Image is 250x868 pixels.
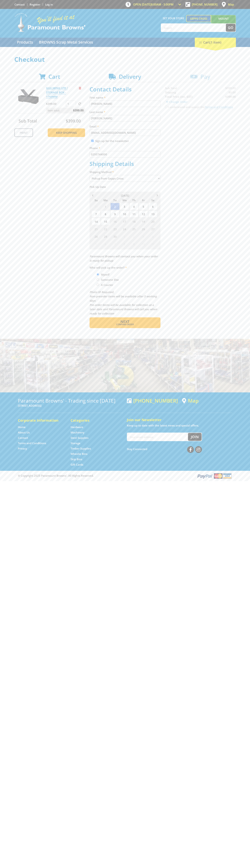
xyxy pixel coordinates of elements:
[90,151,160,158] input: Please enter your telephone number.
[127,423,232,428] p: Keep up to date with the latest news and special offers.
[73,108,84,113] span: $399.00
[90,124,160,129] label: Email
[18,86,39,107] img: GULLWING UTE / STORAGE BOX - 1760MM
[48,73,60,80] span: Cart
[151,3,174,6] span: 8:00am - 5:00pm
[90,255,158,262] em: Paramount Browns will contact you when your order is ready for pickup
[91,225,101,233] span: 21
[79,86,81,90] a: Remove from cart
[18,436,28,440] a: Go to the Contact page
[90,175,160,182] select: Please select a shipping method.
[48,128,85,137] a: Keep Shopping
[14,3,25,6] a: Go to the Contact page
[101,233,110,240] span: 29
[129,198,138,203] span: Th
[90,101,160,107] input: Please enter your first name.
[91,240,101,248] span: 5
[101,203,110,210] span: 1
[97,273,99,276] input: Please select who will pick up the order.
[18,441,46,445] a: Go to the Terms and Conditions page
[120,319,129,324] span: Next
[101,218,110,225] span: 15
[226,24,236,32] button: Go
[148,198,157,203] span: Sa
[90,160,160,167] h2: Shipping Details
[120,210,129,218] span: 10
[95,139,129,143] label: Sign up for the newsletter
[71,441,80,445] a: Go to the Storage page
[45,3,53,6] a: Log in
[121,194,129,197] span: [DATE]
[14,128,33,137] a: Print
[110,203,120,210] span: 2
[90,317,160,328] button: Next Confirm order
[129,225,138,233] span: 25
[18,425,26,429] a: Go to the Home page
[90,129,160,136] input: Please enter your email address.
[46,86,68,99] a: GULLWING UTE / STORAGE BOX - 1760MM
[148,240,157,248] span: 11
[129,210,138,218] span: 11
[71,418,116,423] h5: Categories
[91,198,101,203] span: Su
[139,210,148,218] span: 12
[119,73,141,80] span: Delivery
[100,271,111,278] label: Myself
[182,398,199,404] a: View a map of Gepps Cross location
[14,13,86,32] img: Paramount Browns'
[195,38,236,47] div: Cart
[101,210,110,218] span: 8
[91,210,101,218] span: 7
[211,15,236,29] a: Mount [PERSON_NAME]
[18,418,63,423] h5: Corporate Information
[46,102,65,106] p: $399.00
[91,233,101,240] span: 28
[148,225,157,233] span: 27
[127,417,232,422] h5: Join our Newsletter
[71,452,87,456] a: Go to the Wheelie Bins page
[101,225,110,233] span: 22
[120,240,129,248] span: 8
[139,233,148,240] span: 3
[90,170,160,174] label: Shipping Method
[19,118,37,124] span: Sub Total
[139,218,148,225] span: 19
[139,225,148,233] span: 26
[18,431,30,434] a: Go to the About Us page
[100,277,120,283] label: Someone Else
[90,265,160,270] label: Who will pick up the order?
[90,115,160,121] input: Please enter your last name.
[120,203,129,210] span: 3
[97,284,99,286] input: Please select who will pick up the order.
[110,240,120,248] span: 7
[71,436,88,440] a: Go to the Steel Supplies page
[127,433,188,441] input: Your email address
[129,233,138,240] span: 2
[148,218,157,225] span: 20
[90,86,160,93] h2: Contact Details
[120,225,129,233] span: 24
[129,240,138,248] span: 9
[110,225,120,233] span: 23
[129,203,138,210] span: 4
[110,210,120,218] span: 9
[120,218,129,225] span: 17
[90,95,160,100] label: First name
[30,3,40,6] a: Go to the registration page
[90,185,160,189] label: Pick Up Date
[100,282,114,288] label: A Courier
[71,425,83,429] a: Go to the Hardware page
[91,203,101,210] span: 31
[110,218,120,225] span: 16
[71,457,82,461] a: Go to the Skip Bins page
[18,447,27,450] a: Go to the Privacy page
[161,24,226,32] input: Search
[90,146,160,150] label: Phone
[161,15,186,21] span: Set your store
[127,398,178,403] div: [PHONE_NUMBER]
[66,118,81,124] span: $399.00
[71,447,91,450] a: Go to the Timber Supplies page
[36,38,96,47] a: Go to the BROWNS Scrap Metal Services page
[139,240,148,248] span: 10
[90,110,160,114] label: Last name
